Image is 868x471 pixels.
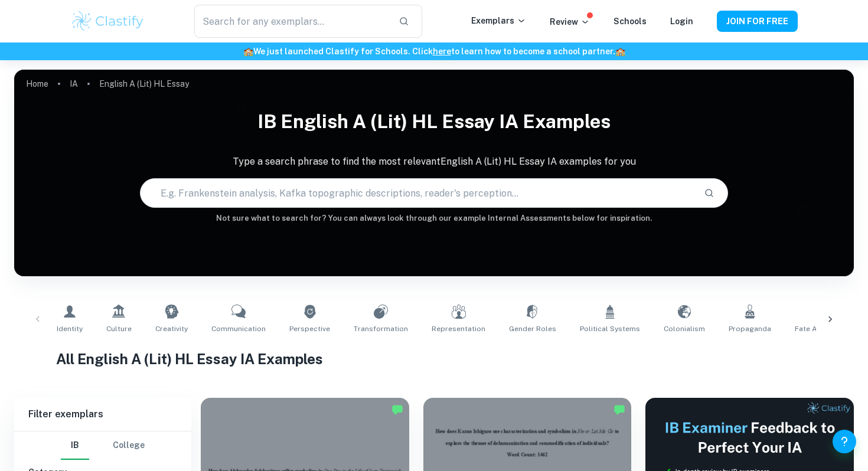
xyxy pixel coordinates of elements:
input: Search for any exemplars... [194,5,389,38]
span: Colonialism [664,323,705,334]
a: Home [26,76,48,92]
div: Filter type choice [61,431,145,460]
span: Culture [106,323,132,334]
button: Help and Feedback [833,430,856,453]
span: Propaganda [729,323,771,334]
a: Schools [614,17,647,26]
span: Transformation [354,323,408,334]
p: English A (Lit) HL Essay [99,77,189,90]
button: IB [61,431,89,460]
h1: IB English A (Lit) HL Essay IA examples [14,103,854,140]
span: Gender Roles [509,323,556,334]
span: 🏫 [243,47,253,56]
img: Marked [391,404,403,416]
h6: We just launched Clastify for Schools. Click to learn how to become a school partner. [2,45,866,58]
button: Search [699,183,719,203]
p: Type a search phrase to find the most relevant English A (Lit) HL Essay IA examples for you [14,155,854,169]
span: Political Systems [580,323,640,334]
span: Communication [211,323,266,334]
span: Perspective [289,323,330,334]
input: E.g. Frankenstein analysis, Kafka topographic descriptions, reader's perception... [141,176,694,210]
p: Exemplars [471,14,526,27]
h6: Not sure what to search for? You can always look through our example Internal Assessments below f... [14,212,854,224]
a: Login [670,17,693,26]
span: Representation [432,323,485,334]
a: IA [70,76,78,92]
img: Clastify logo [70,9,145,33]
span: Creativity [155,323,188,334]
span: Fate and Destiny [795,323,853,334]
button: JOIN FOR FREE [717,11,798,32]
p: Review [550,15,590,28]
img: Marked [614,404,625,416]
span: Identity [57,323,83,334]
h6: Filter exemplars [14,398,191,431]
h1: All English A (Lit) HL Essay IA Examples [56,348,812,369]
span: 🏫 [615,47,625,56]
a: here [433,47,451,56]
button: College [113,431,145,460]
